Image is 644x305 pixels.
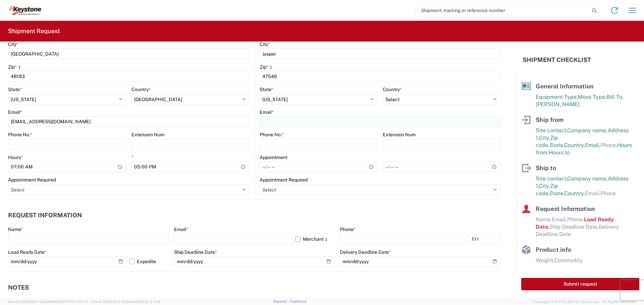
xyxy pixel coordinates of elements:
span: Phone, [600,142,617,148]
span: Phone [600,190,616,197]
label: Extension Num [131,132,164,138]
span: Client: 2025.20.0-8c6e0cf [91,300,160,304]
span: State, [549,190,564,197]
span: Company name, [567,175,608,182]
span: Bill To, [606,94,624,100]
h2: Shipment Request [8,27,60,35]
label: State [8,86,22,92]
a: Support [273,299,290,303]
input: Ext [469,233,500,244]
span: Ship from [536,116,563,123]
label: Email [8,109,22,115]
label: Zip [260,64,274,70]
span: Commodity [554,257,583,263]
span: Email, [585,142,600,148]
span: Hours to [549,149,570,156]
span: Site contact, [536,127,567,134]
span: Move Type, [578,94,606,100]
label: Ship Deadline Date [174,249,217,255]
span: Copyright © [DATE]-[DATE] Agistix Inc., All Rights Reserved [533,299,636,305]
span: General Information [536,83,594,90]
label: Merchant [295,233,335,244]
label: Phone No. [8,132,32,138]
span: Phone, [567,216,584,223]
span: Name, [536,216,552,223]
label: Appointment Required [8,177,56,183]
label: Expedite [129,256,169,267]
span: Equipment Type, [536,94,578,100]
span: Product info [536,246,571,253]
span: Weight, [536,257,554,263]
span: Site contact, [536,175,567,182]
span: Country, [564,190,585,197]
label: Extension Num [383,132,416,138]
label: Name [8,226,23,232]
label: Delivery Deadline Date [340,249,391,255]
button: Submit request [521,278,639,290]
span: Ship Deadline Date, [549,224,599,230]
span: [DATE] 12:11:14 [136,300,160,304]
span: City, [539,135,550,141]
label: Zip [8,64,22,70]
span: Email, [585,190,600,197]
label: City [8,41,18,47]
span: State, [549,142,564,148]
span: City, [539,183,550,189]
label: Load Ready Date [8,249,47,255]
a: Feedback [290,299,307,303]
h2: Notes [8,284,29,291]
label: City [260,41,270,47]
span: Email, [552,216,567,223]
label: Phone No. [260,132,284,138]
label: Country [131,86,151,92]
label: Hours [8,154,23,160]
label: State [260,86,273,92]
label: Appointment Required [260,177,308,183]
span: Country, [564,142,585,148]
span: [DATE] 11:47:12 [63,300,88,304]
label: Appointment [260,154,287,160]
h2: Shipment Checklist [523,56,591,64]
label: Email [174,226,188,232]
label: Country [383,86,402,92]
input: Shipment, tracking or reference number [416,4,590,17]
h2: Request Information [8,212,82,219]
span: Ship to [536,164,556,171]
span: Company name, [567,127,608,134]
label: Email [260,109,274,115]
label: Phone [340,226,356,232]
span: [PERSON_NAME] [536,101,580,107]
span: Request Information [536,205,595,212]
span: Server: 2025.20.0-5efa686e39f [8,300,88,304]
